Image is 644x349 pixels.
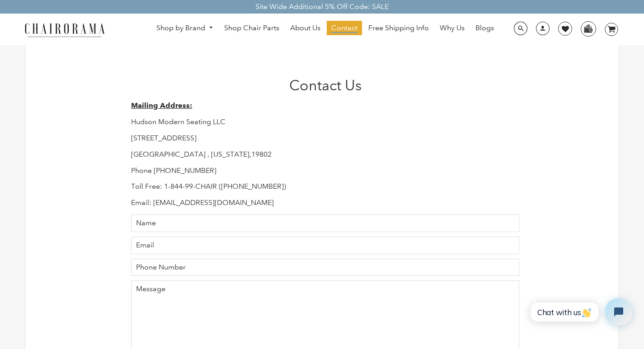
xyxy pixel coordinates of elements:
[523,291,640,333] iframe: Tidio Chat
[475,23,494,33] span: Blogs
[131,182,519,191] p: Toll Free: 1-844-99-CHAIR ([PHONE_NUMBER])
[471,21,498,35] a: Blogs
[131,166,519,176] p: Phone [PHONE_NUMBER]
[368,23,429,33] span: Free Shipping Info
[148,21,503,37] nav: DesktopNavigation
[327,21,362,35] a: Contact
[131,198,519,208] p: Email: [EMAIL_ADDRESS][DOMAIN_NAME]
[152,21,218,35] a: Shop by Brand
[581,22,595,35] img: WhatsApp_Image_2024-07-12_at_16.23.01.webp
[131,214,519,232] input: Name
[131,134,519,143] p: [STREET_ADDRESS]
[286,21,325,35] a: About Us
[131,150,519,159] p: [GEOGRAPHIC_DATA] , [US_STATE],19802
[131,117,519,127] p: Hudson Modern Seating LLC
[19,22,110,37] img: chairorama
[131,101,192,110] strong: Mailing Address:
[290,23,320,33] span: About Us
[220,21,284,35] a: Shop Chair Parts
[331,23,357,33] span: Contact
[364,21,433,35] a: Free Shipping Info
[440,23,465,33] span: Why Us
[224,23,279,33] span: Shop Chair Parts
[435,21,469,35] a: Why Us
[131,259,519,276] input: Phone Number
[131,77,519,94] h1: Contact Us
[131,237,519,254] input: Email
